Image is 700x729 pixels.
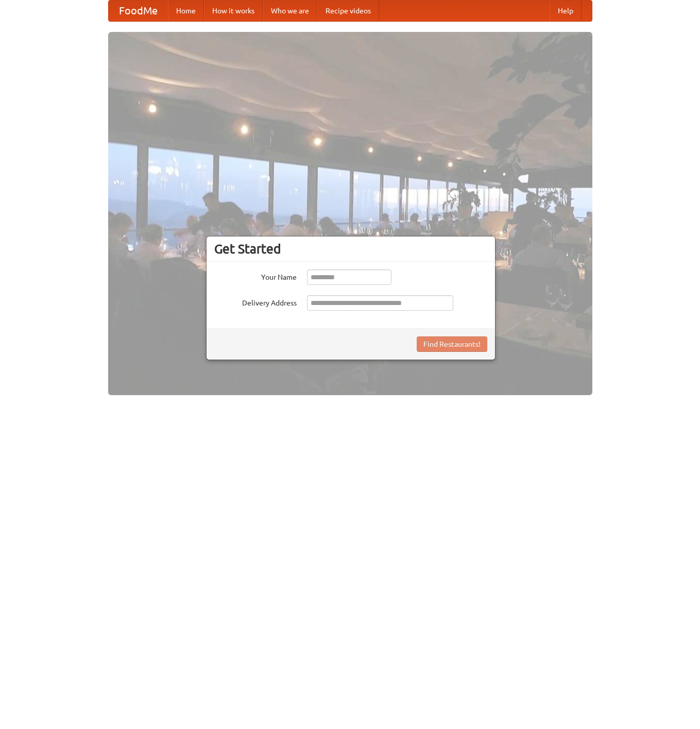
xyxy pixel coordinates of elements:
[214,241,487,257] h3: Get Started
[214,295,297,308] label: Delivery Address
[168,1,204,21] a: Home
[417,336,487,352] button: Find Restaurants!
[263,1,317,21] a: Who we are
[550,1,582,21] a: Help
[109,1,168,21] a: FoodMe
[214,269,297,282] label: Your Name
[204,1,263,21] a: How it works
[317,1,379,21] a: Recipe videos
